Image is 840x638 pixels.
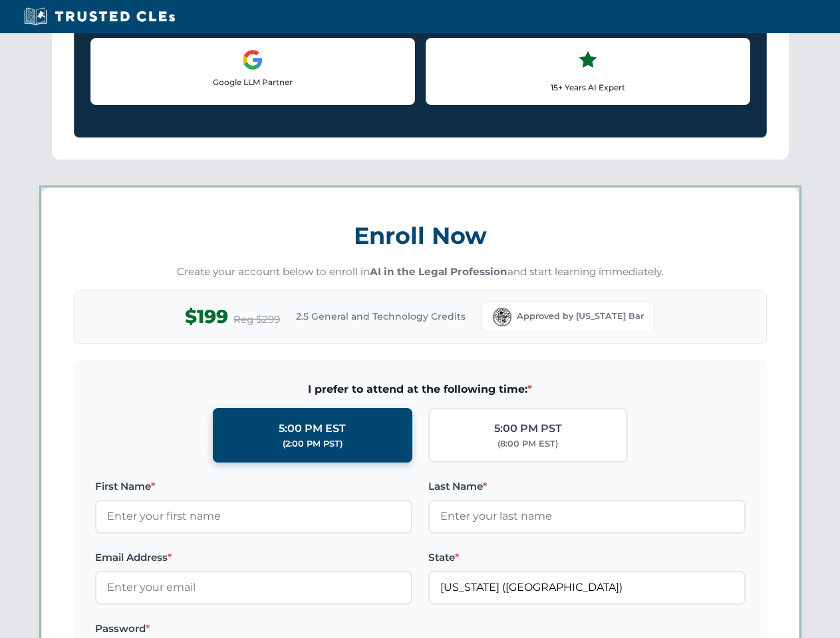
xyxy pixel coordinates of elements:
label: Email Address [95,550,412,566]
label: First Name [95,478,412,494]
div: 5:00 PM EST [279,420,346,437]
input: Enter your last name [428,500,746,533]
input: Enter your email [95,571,412,604]
img: Trusted CLEs [20,7,179,27]
p: Google LLM Partner [102,76,404,88]
strong: AI in the Legal Profession [370,265,507,278]
span: Reg $299 [233,312,280,328]
span: I prefer to attend at the following time: [95,381,746,398]
input: Florida (FL) [428,571,746,604]
span: $199 [185,302,228,332]
p: 15+ Years AI Expert [437,81,739,94]
img: Florida Bar [493,308,511,326]
input: Enter your first name [95,500,412,533]
label: Password [95,621,412,637]
div: 5:00 PM PST [494,420,562,437]
div: (8:00 PM EST) [497,437,558,451]
span: 2.5 General and Technology Credits [296,309,466,324]
div: (2:00 PM PST) [283,437,343,451]
h3: Enroll Now [74,215,767,257]
img: Google [242,49,263,70]
label: State [428,550,746,566]
p: Create your account below to enroll in and start learning immediately. [74,265,767,280]
label: Last Name [428,478,746,494]
span: Approved by [US_STATE] Bar [517,310,644,323]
